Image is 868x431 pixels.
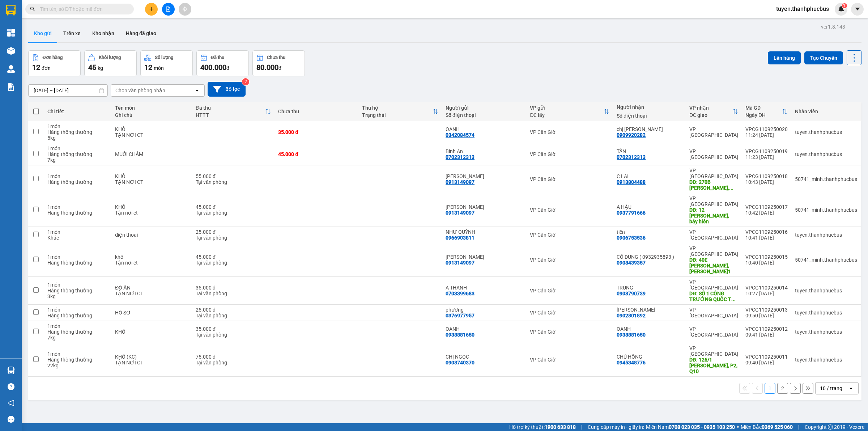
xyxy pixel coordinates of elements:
[47,313,108,318] div: Hàng thông thường
[804,51,843,64] button: Tạo Chuyến
[530,357,609,363] div: VP Cần Giờ
[446,179,475,185] div: 0913149097
[745,148,788,154] div: VPCG1109250019
[843,3,846,8] span: 1
[149,7,154,12] span: plus
[47,282,108,288] div: 1 món
[196,112,265,118] div: HTTT
[47,357,108,363] div: Hàng thông thường
[226,65,229,71] span: đ
[196,326,271,332] div: 35.000 đ
[115,87,165,94] div: Chọn văn phòng nhận
[196,285,271,291] div: 35.000 đ
[194,88,200,93] svg: open
[115,151,188,157] div: MUỐI CHẤM
[617,126,682,132] div: chị Thủy
[765,383,775,394] button: 1
[530,310,609,316] div: VP Cần Giờ
[745,354,788,360] div: VPCG1109250011
[745,112,782,118] div: Ngày ĐH
[7,367,15,374] img: warehouse-icon
[689,326,738,338] div: VP [GEOGRAPHIC_DATA]
[768,51,801,64] button: Lên hàng
[8,400,14,406] span: notification
[358,102,442,121] th: Toggle SortBy
[446,354,523,360] div: CHỊ NGỌC
[795,288,857,293] div: tuyen.thanhphucbus
[745,285,788,291] div: VPCG1109250014
[617,113,682,119] div: Số điện thoại
[196,254,271,260] div: 45.000 đ
[617,132,646,138] div: 0909920282
[689,229,738,241] div: VP [GEOGRAPHIC_DATA]
[47,363,108,368] div: 22 kg
[7,47,15,55] img: warehouse-icon
[795,129,857,135] div: tuyen.thanhphucbus
[446,285,523,291] div: A THANH
[200,63,226,72] span: 400.000
[689,148,738,160] div: VP [GEOGRAPHIC_DATA]
[47,288,108,293] div: Hàng thông thường
[745,326,788,332] div: VPCG1109250012
[686,102,742,121] th: Toggle SortBy
[689,307,738,318] div: VP [GEOGRAPHIC_DATA]
[140,50,193,76] button: Số lượng12món
[47,307,108,313] div: 1 món
[115,204,188,210] div: KHÔ
[47,145,108,151] div: 1 món
[99,55,121,60] div: Khối lượng
[115,105,188,111] div: Tên món
[689,105,732,111] div: VP nhận
[446,235,475,241] div: 0966903811
[617,360,646,365] div: 0945348776
[530,288,609,293] div: VP Cần Giờ
[689,126,738,138] div: VP [GEOGRAPHIC_DATA]
[192,102,275,121] th: Toggle SortBy
[155,55,173,60] div: Số lượng
[115,179,188,185] div: TẬN NƠI CT
[196,204,271,210] div: 45.000 đ
[737,426,739,428] span: ⚪️
[6,5,16,16] img: logo-vxr
[446,291,475,296] div: 0703399683
[530,207,609,213] div: VP Cần Giờ
[745,173,788,179] div: VPCG1109250018
[617,148,682,154] div: TẤN
[745,210,788,216] div: 10:42 [DATE]
[84,50,137,76] button: Khối lượng45kg
[446,112,523,118] div: Số điện thoại
[617,104,682,110] div: Người nhận
[795,207,857,213] div: 50741_minh.thanhphucbus
[362,112,433,118] div: Trạng thái
[242,78,249,85] sup: 2
[689,195,738,207] div: VP [GEOGRAPHIC_DATA]
[47,235,108,241] div: Khác
[742,102,791,121] th: Toggle SortBy
[446,307,523,313] div: phương
[58,25,86,42] button: Trên xe
[741,423,793,431] span: Miền Bắc
[854,6,861,12] span: caret-down
[47,109,108,114] div: Chi tiết
[446,105,523,111] div: Người gửi
[47,323,108,329] div: 1 món
[115,210,188,216] div: Tận nơi ct
[8,416,14,423] span: message
[798,423,799,431] span: |
[196,260,271,266] div: Tại văn phòng
[446,132,475,138] div: 0342084574
[795,329,857,335] div: tuyen.thanhphucbus
[530,232,609,238] div: VP Cần Giờ
[40,5,125,13] input: Tìm tên, số ĐT hoặc mã đơn
[689,345,738,357] div: VP [GEOGRAPHIC_DATA]
[8,383,14,390] span: question-circle
[166,7,171,12] span: file-add
[196,313,271,318] div: Tại văn phòng
[745,204,788,210] div: VPCG1109250017
[196,307,271,313] div: 25.000 đ
[745,307,788,313] div: VPCG1109250013
[196,50,249,76] button: Đã thu400.000đ
[115,232,188,238] div: điện thoại
[115,360,188,365] div: TẬN NƠI CT
[530,257,609,263] div: VP Cần Giờ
